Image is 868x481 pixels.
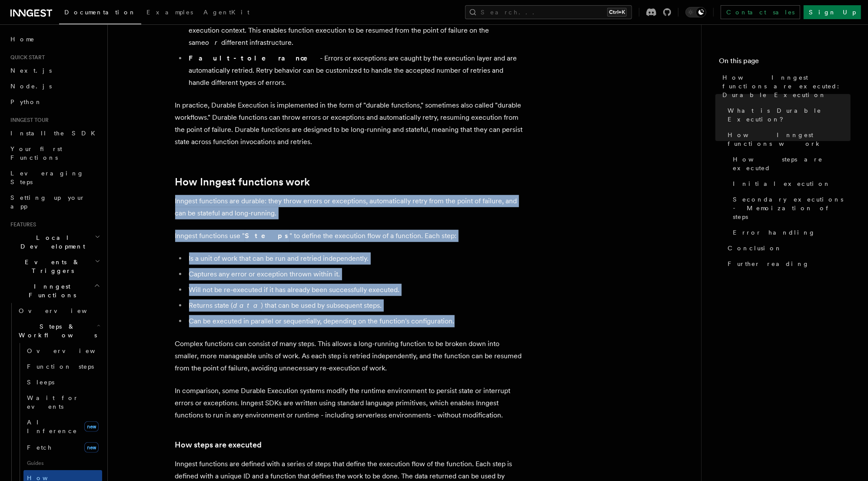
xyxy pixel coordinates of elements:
strong: Steps [245,232,290,240]
a: Sign Up [804,5,861,19]
em: data [233,301,261,309]
a: Further reading [724,256,851,272]
span: Secondary executions - Memoization of steps [733,195,851,221]
a: Conclusion [724,240,851,256]
a: How Inngest functions work [724,127,851,151]
span: Install the SDK [10,130,100,137]
kbd: Ctrl+K [607,8,627,17]
span: Events & Triggers [7,258,95,275]
span: Inngest Functions [7,282,94,299]
h4: On this page [719,56,851,70]
span: What is Durable Execution? [728,106,851,124]
span: Next.js [10,67,52,74]
a: Your first Functions [7,141,102,165]
a: Examples [141,3,198,24]
li: Will not be re-executed if it has already been successfully executed. [186,284,523,296]
p: Inngest functions are durable: they throw errors or exceptions, automatically retry from the poin... [175,195,523,219]
a: Overview [23,343,102,359]
span: How Inngest functions are executed: Durable Execution [722,73,851,99]
span: Function steps [27,363,94,370]
span: Python [10,98,42,105]
span: Quick start [7,54,45,61]
a: Documentation [59,3,141,24]
a: How steps are executed [729,151,851,176]
a: AgentKit [198,3,255,24]
span: Wait for events [27,394,79,410]
li: Captures any error or exception thrown within it. [186,268,523,280]
button: Local Development [7,230,102,254]
span: Features [7,221,36,228]
a: Overview [15,303,102,319]
span: Steps & Workflows [15,322,97,340]
li: Is a unit of work that can be run and retried independently. [186,252,523,265]
a: Leveraging Steps [7,165,102,190]
span: Fetch [27,444,52,451]
a: Sleeps [23,374,102,390]
li: - Function state is persisted outside of the function execution context. This enables function ex... [186,12,523,49]
span: Overview [19,307,108,314]
span: Sleeps [27,379,54,386]
p: In comparison, some Durable Execution systems modify the runtime environment to persist state or ... [175,385,523,421]
p: Inngest functions use " " to define the execution flow of a function. Each step: [175,230,523,242]
span: Guides [23,456,102,470]
strong: Fault-tolerance [189,54,320,62]
a: Fetchnew [23,439,102,456]
a: How Inngest functions are executed: Durable Execution [719,70,851,103]
span: Further reading [728,259,809,268]
a: Wait for events [23,390,102,414]
a: Install the SDK [7,125,102,141]
span: Setting up your app [10,194,85,210]
span: Conclusion [728,244,782,252]
a: What is Durable Execution? [724,103,851,127]
li: - Errors or exceptions are caught by the execution layer and are automatically retried. Retry beh... [186,52,523,89]
a: Python [7,94,102,110]
a: How Inngest functions work [175,176,310,188]
a: Initial execution [729,176,851,192]
span: Leveraging Steps [10,170,84,185]
a: Contact sales [721,5,800,19]
p: In practice, Durable Execution is implemented in the form of "durable functions," sometimes also ... [175,99,523,148]
button: Toggle dark mode [685,7,706,17]
a: Function steps [23,359,102,374]
span: Documentation [64,9,136,16]
span: new [84,421,99,432]
a: How steps are executed [175,439,262,451]
span: Error handling [733,228,815,237]
span: Your first Functions [10,145,62,161]
p: Complex functions can consist of many steps. This allows a long-running function to be broken dow... [175,338,523,374]
em: or [206,38,222,47]
button: Steps & Workflows [15,319,102,343]
span: Examples [146,9,193,16]
a: Next.js [7,63,102,78]
span: Local Development [7,233,95,251]
span: Inngest tour [7,117,49,124]
a: Home [7,31,102,47]
span: Node.js [10,83,52,90]
span: How steps are executed [733,155,851,172]
li: Returns state ( ) that can be used by subsequent steps. [186,299,523,312]
span: AI Inference [27,419,77,434]
span: new [84,442,99,453]
a: Setting up your app [7,190,102,214]
span: Initial execution [733,179,831,188]
button: Search...Ctrl+K [465,5,632,19]
span: How Inngest functions work [728,131,851,148]
span: Home [10,35,35,44]
a: AI Inferencenew [23,414,102,439]
a: Error handling [729,225,851,240]
button: Events & Triggers [7,254,102,279]
span: Overview [27,347,116,354]
a: Secondary executions - Memoization of steps [729,192,851,225]
span: AgentKit [203,9,249,16]
a: Node.js [7,78,102,94]
button: Inngest Functions [7,279,102,303]
li: Can be executed in parallel or sequentially, depending on the function's configuration. [186,315,523,327]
